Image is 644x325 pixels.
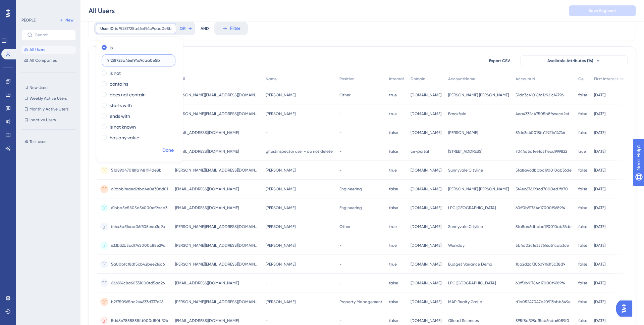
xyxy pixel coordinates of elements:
span: 51d89047018fa1481f14de8b [111,168,162,173]
span: false [578,243,587,248]
span: [DOMAIN_NAME] [411,243,441,248]
span: 5b4d02c1e3576f6a51cab3ce [516,243,569,248]
button: Save Segment [569,5,636,16]
span: AccountId [516,76,535,82]
span: [DOMAIN_NAME] [411,92,441,98]
div: All Users [89,6,115,15]
span: 5d48c7858858fd000d50b324 [111,318,168,323]
span: b2f750965ac2e4633d337c26 [111,299,163,305]
span: 5a00bfcf8df5cb42bee216a6 [111,262,165,267]
span: [PERSON_NAME] [266,262,296,267]
button: Weekly Active Users [21,94,76,102]
span: false [578,186,587,192]
span: 622664c8a60331000fd5aa26 [111,280,165,286]
span: Weekly Active Users [30,96,67,101]
span: Monthly Active Users [30,106,68,112]
span: Test users [30,139,47,144]
span: User ID [100,26,114,31]
span: false [578,130,587,135]
label: does not contain [110,91,146,99]
button: Available Attributes (16) [520,55,628,66]
button: All Users [21,46,76,54]
span: false [389,130,398,135]
span: [PERSON_NAME] [266,111,296,117]
button: New [57,16,76,24]
span: true [389,111,397,117]
span: - [266,318,268,323]
span: LPC [GEOGRAPHIC_DATA] [448,205,496,211]
span: [DOMAIN_NAME] [411,299,441,305]
span: [PERSON_NAME][EMAIL_ADDRESS][DOMAIN_NAME] [175,262,259,267]
span: Need Help? [16,2,42,10]
span: All Companies [30,58,57,63]
label: has any value [110,134,139,142]
span: ce-portal [411,149,429,154]
span: Internal [389,76,404,82]
span: - [339,149,341,154]
span: Domain [411,76,425,82]
button: All Companies [21,56,76,64]
span: 9f28f725a46ef94c9caa0e5b [119,26,172,31]
button: OR [179,23,194,34]
span: Engineering [339,186,362,192]
span: [PERSON_NAME][EMAIL_ADDRESS][DOMAIN_NAME] [175,92,259,98]
label: is [110,44,113,52]
span: - [339,243,341,248]
span: false [389,205,398,211]
time: [DATE] [594,243,605,248]
span: [DOMAIN_NAME] [411,280,441,286]
span: false [578,111,587,117]
span: Property Management [339,299,382,305]
span: Name [266,76,277,82]
span: false [578,299,587,305]
span: [PERSON_NAME][EMAIL_ADDRESS][DOMAIN_NAME] [175,111,259,117]
span: - [339,111,341,117]
span: true [389,92,397,98]
span: Budget Variance Demo [448,262,492,267]
span: false [578,205,587,211]
span: [DOMAIN_NAME] [411,168,441,173]
span: LPC [GEOGRAPHIC_DATA] [448,280,496,286]
span: [DOMAIN_NAME] [411,318,441,323]
span: 595f8a398df5cb6cda6089f0 [516,318,569,323]
span: false [389,280,398,286]
button: Done [159,144,177,156]
span: d1b05247047b20913bbb849e [516,299,571,305]
label: is not [110,69,121,77]
span: 60ff0b91784c17000f9689f4 [516,205,565,211]
label: ends with [110,112,130,120]
span: - [266,280,268,286]
span: - [339,318,341,323]
span: [EMAIL_ADDRESS][DOMAIN_NAME] [175,318,239,323]
span: [EMAIL_ADDRESS][DOMAIN_NAME] [175,186,239,192]
span: [PERSON_NAME] [266,243,296,248]
time: [DATE] [594,299,605,304]
span: true [389,262,397,267]
time: [DATE] [594,168,605,173]
span: true [578,149,586,154]
span: AccountName [448,76,475,82]
span: false [578,168,587,173]
span: Save Segment [589,8,616,13]
span: false [389,186,398,192]
span: Engineering [339,205,362,211]
span: [DOMAIN_NAME] [411,111,441,117]
span: [STREET_ADDRESS] [448,149,482,154]
button: Export CSV [483,55,516,66]
span: [DOMAIN_NAME] [411,186,441,192]
span: is [115,26,118,31]
span: [PERSON_NAME] [266,92,296,98]
button: Inactive Users [21,116,76,124]
input: Type the value [107,58,170,63]
time: [DATE] [594,224,605,229]
span: Inactive Users [30,117,56,123]
input: Search [35,33,70,37]
div: AND [201,22,209,35]
span: [PERSON_NAME] [266,205,296,211]
button: Monthly Active Users [21,105,76,113]
time: [DATE] [594,130,605,135]
span: false [578,280,587,286]
span: a9bbb9eaed2fbd4e0e308d01 [111,186,168,192]
span: [EMAIL_ADDRESS][DOMAIN_NAME] [175,205,239,211]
